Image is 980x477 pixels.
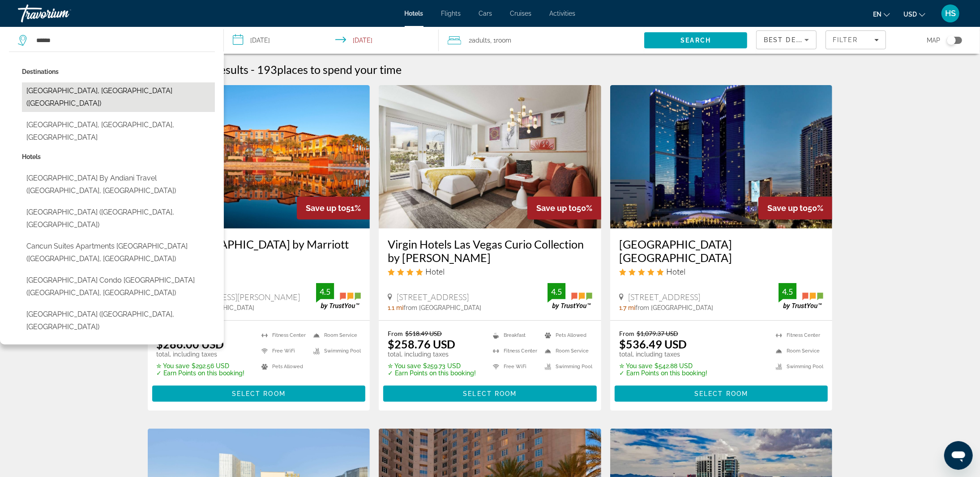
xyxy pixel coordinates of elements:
button: Select Room [383,386,597,402]
button: Select city: Cancun South, Cancun, Mexico [22,116,215,146]
img: TrustYou guest rating badge [316,283,361,309]
img: The Westin Lake Las Vegas Resort & Spa by Marriott [148,85,370,228]
span: Select Room [694,390,748,397]
a: Flights [441,10,461,17]
p: ✓ Earn Points on this booking! [157,370,245,377]
mat-select: Sort by [764,34,809,45]
a: Travorium [18,2,107,25]
ins: $258.76 USD [388,337,455,351]
span: , 1 [491,34,512,47]
span: places to spend your time [278,63,402,76]
h2: 193 [257,63,402,76]
span: Select Room [232,390,286,397]
div: 50% [758,197,832,219]
li: Swimming Pool [771,361,823,372]
button: Select Room [152,386,366,402]
button: Select check in and out date [224,27,439,54]
button: User Menu [939,4,962,23]
a: The [GEOGRAPHIC_DATA] by Marriott [157,237,361,251]
span: Hotel [425,266,445,276]
button: Select hotel: Cancun Plaza Condo Mexico (Cancun, MX) [22,272,215,301]
li: Room Service [540,345,592,357]
p: ✓ Earn Points on this booking! [619,370,707,377]
li: Room Service [309,330,361,341]
del: $1,079.37 USD [637,330,678,337]
button: Change language [873,8,890,21]
p: total, including taxes [619,351,707,358]
span: Select Room [463,390,517,397]
p: ✓ Earn Points on this booking! [388,370,476,377]
span: [STREET_ADDRESS][PERSON_NAME] [166,292,300,302]
a: Cruises [510,10,532,17]
span: Best Deals [764,36,810,43]
span: HS [945,9,956,18]
img: TrustYou guest rating badge [548,283,592,309]
input: Search hotel destination [35,34,210,47]
div: 4 star Hotel [388,266,592,276]
del: $518.49 USD [405,330,442,337]
span: - [251,63,255,76]
button: Travelers: 2 adults, 0 children [439,27,645,54]
div: 4.5 [779,286,796,297]
button: Filters [826,30,886,49]
button: Select city: Cancun, Mexico (CUN) [22,82,215,112]
div: 50% [527,197,601,219]
div: 4 star Hotel [157,253,361,263]
p: Hotel options [22,150,215,163]
a: Virgin Hotels Las Vegas Curio Collection by [PERSON_NAME] [388,237,592,264]
a: [GEOGRAPHIC_DATA] [GEOGRAPHIC_DATA] [619,237,824,264]
span: from [GEOGRAPHIC_DATA] [403,304,481,311]
img: TrustYou guest rating badge [779,283,823,309]
button: Toggle map [940,36,962,44]
li: Pets Allowed [257,361,309,372]
button: Search [644,32,747,48]
p: total, including taxes [388,351,476,358]
div: 5 star Hotel [619,266,824,276]
li: Room Service [771,345,823,357]
p: $292.56 USD [157,362,245,370]
span: [STREET_ADDRESS] [628,292,700,302]
ins: $536.49 USD [619,337,687,351]
button: Select hotel: Cancun Bay Suite (Cancun, MX) [22,204,215,233]
span: Save up to [306,203,346,213]
li: Free WiFi [488,361,540,372]
span: 1.7 mi [619,304,635,311]
img: Fontainebleau Las Vegas [610,85,833,228]
a: Select Room [383,388,597,398]
div: 4.5 [316,286,334,297]
p: City options [22,65,215,78]
span: en [873,11,882,18]
span: ✮ You save [388,362,421,370]
span: Adults [472,37,491,44]
span: Filter [833,36,858,43]
li: Breakfast [488,330,540,341]
span: Save up to [536,203,577,213]
span: ✮ You save [157,362,190,370]
a: Select Room [615,388,828,398]
li: Fitness Center [257,330,309,341]
a: Cars [479,10,492,17]
button: Select Room [615,386,828,402]
a: Select Room [152,388,366,398]
button: Select hotel: Cancun Plaza By Andiani Travel (Cancun, MX) [22,170,215,199]
span: from [GEOGRAPHIC_DATA] [635,304,713,311]
span: From [388,330,403,337]
span: ✮ You save [619,362,652,370]
li: Pets Allowed [540,330,592,341]
p: $259.73 USD [388,362,476,370]
a: Activities [550,10,576,17]
img: Virgin Hotels Las Vegas Curio Collection by Hilton [379,85,601,228]
span: Map [927,34,940,47]
span: Room [496,37,512,44]
li: Swimming Pool [540,361,592,372]
button: Select hotel: Cancun Suites Apartments Hotel Zone (Cancun, MX) [22,238,215,267]
span: Hotels [405,10,424,17]
div: 4.5 [548,286,565,297]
